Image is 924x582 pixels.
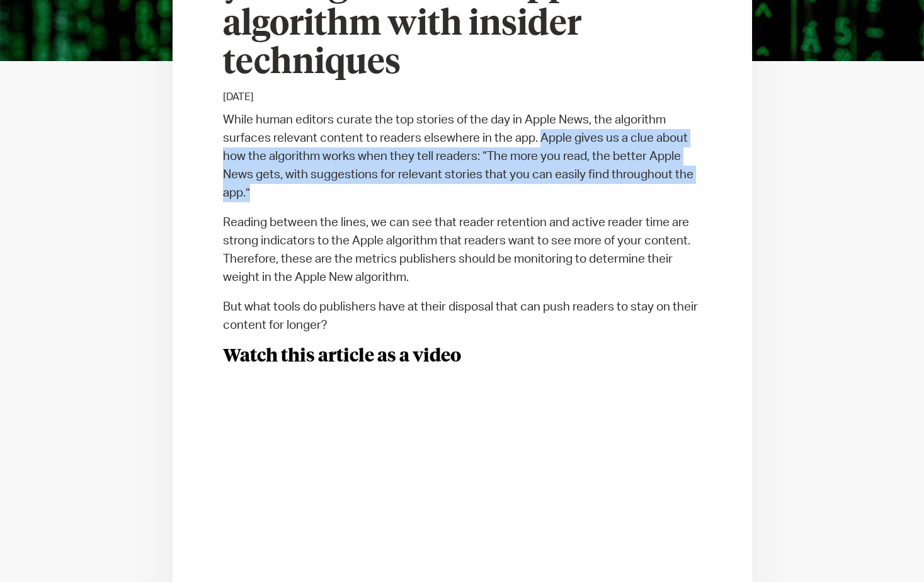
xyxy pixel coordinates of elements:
p: [DATE] [223,89,702,105]
h3: Watch this article as a video [223,346,702,368]
p: But what tools do publishers have at their disposal that can push readers to stay on their conten... [223,298,702,334]
p: Reading between the lines, we can see that reader retention and active reader time are strong ind... [223,214,702,287]
p: While human editors curate the top stories of the day in Apple News, the algorithm surfaces relev... [223,111,702,202]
